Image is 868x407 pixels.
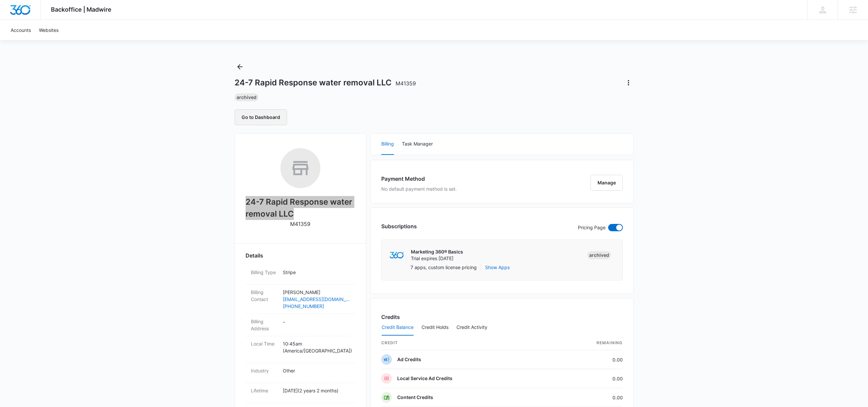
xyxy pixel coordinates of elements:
button: Credit Holds [422,320,448,336]
div: Archived [235,93,259,101]
dt: Billing Address [251,318,277,332]
span: Details [246,252,263,259]
p: Other [283,367,350,374]
a: [EMAIL_ADDRESS][DOMAIN_NAME] [283,296,350,303]
th: Remaining [552,336,623,350]
p: Trial expires [DATE] [411,255,463,262]
p: Marketing 360® Basics [411,249,463,255]
h3: Subscriptions [381,222,417,230]
button: Go to Dashboard [235,109,287,125]
button: Show Apps [485,264,510,271]
dd: - [283,318,350,332]
p: 10:45am ( America/[GEOGRAPHIC_DATA] ) [283,340,350,354]
button: Credit Balance [382,320,414,336]
p: No default payment method is set. [381,185,457,192]
td: 0.00 [552,350,623,369]
p: Pricing Page [578,224,606,231]
div: Archived [587,251,611,259]
p: M41359 [290,220,310,228]
td: 0.00 [552,369,623,388]
div: Lifetime[DATE](2 years 2 months) [246,383,355,403]
dt: Lifetime [251,387,277,394]
img: marketing360Logo [390,252,404,259]
button: Billing [381,134,394,155]
button: Manage [591,175,623,191]
a: [PHONE_NUMBER] [283,303,350,310]
p: Stripe [283,269,350,276]
button: Credit Activity [456,320,487,336]
p: 7 apps, custom license pricing [411,264,477,271]
dt: Billing Contact [251,289,277,303]
h3: Payment Method [381,175,457,183]
p: Ad Credits [397,356,421,363]
td: 0.00 [552,388,623,407]
p: Local Service Ad Credits [397,375,452,382]
a: Accounts [7,20,35,40]
div: Billing Contact[PERSON_NAME][EMAIL_ADDRESS][DOMAIN_NAME][PHONE_NUMBER] [246,285,355,314]
h1: 24-7 Rapid Response water removal LLC [235,78,416,88]
p: [DATE] ( 2 years 2 months ) [283,387,350,394]
button: Back [235,61,245,72]
a: Websites [35,20,63,40]
div: Billing Address- [246,314,355,336]
th: credit [381,336,552,350]
p: Content Credits [397,394,433,401]
span: M41359 [396,80,416,87]
p: [PERSON_NAME] [283,289,350,296]
div: Local Time10:45am (America/[GEOGRAPHIC_DATA]) [246,336,355,363]
button: Task Manager [402,134,433,155]
dt: Billing Type [251,269,277,276]
dt: Industry [251,367,277,374]
span: Backoffice | Madwire [51,6,111,13]
h3: Credits [381,313,400,321]
h2: 24-7 Rapid Response water removal LLC [246,196,355,220]
dt: Local Time [251,340,277,347]
div: Billing TypeStripe [246,265,355,285]
div: IndustryOther [246,363,355,383]
button: Actions [623,77,634,88]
